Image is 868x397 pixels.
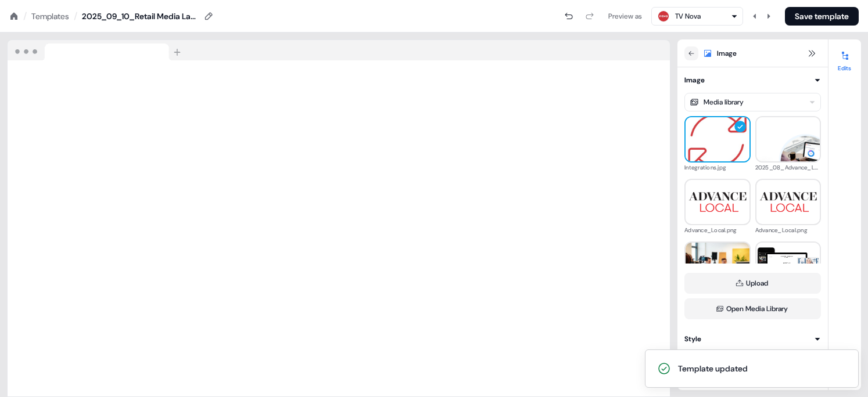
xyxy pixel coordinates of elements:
button: Open Media Library [684,298,821,319]
img: Media.jpg [756,243,820,286]
div: / [23,10,27,23]
div: Style [684,333,701,345]
button: Image [684,74,821,86]
button: Save template [785,7,859,26]
div: Preview as [608,10,642,22]
div: 2025_09_10_Retail Media Landing Page [82,10,198,22]
span: Image [717,48,737,59]
div: 2025_08_Advance_Local_2.png [755,163,822,173]
div: Media library [704,96,744,108]
img: 2025_08_Advance_Local_2.png [756,107,820,171]
button: Style [684,333,821,345]
img: Advance_Local.png [756,170,820,234]
img: Advance_Local.png [686,170,749,234]
div: TV Nova [675,10,701,22]
iframe: To enrich screen reader interactions, please activate Accessibility in Grammarly extension settings [8,60,670,397]
div: Template updated [678,363,748,374]
button: Edits [828,46,861,72]
div: Advance_Local.png [755,225,822,236]
div: / [74,10,77,23]
img: Browser topbar [8,40,186,61]
button: Upload [684,273,821,294]
a: Templates [31,10,69,22]
div: Image [684,74,705,86]
div: Advance_Local.png [684,225,751,236]
button: TV Nova [651,7,743,26]
img: Integrations.jpg [686,109,749,170]
div: Integrations.jpg [684,163,751,173]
